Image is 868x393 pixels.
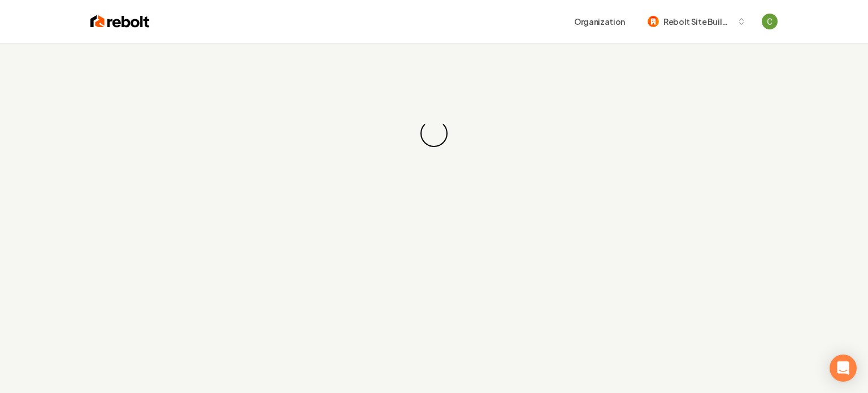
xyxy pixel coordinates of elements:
img: Candela Corradin [762,14,778,29]
div: Open Intercom Messenger [830,355,857,382]
button: Open user button [762,14,778,29]
img: Rebolt Site Builder [648,16,659,27]
span: Rebolt Site Builder [663,16,732,28]
img: Rebolt Logo [90,14,150,29]
div: Loading [418,118,450,150]
button: Organization [567,11,632,32]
